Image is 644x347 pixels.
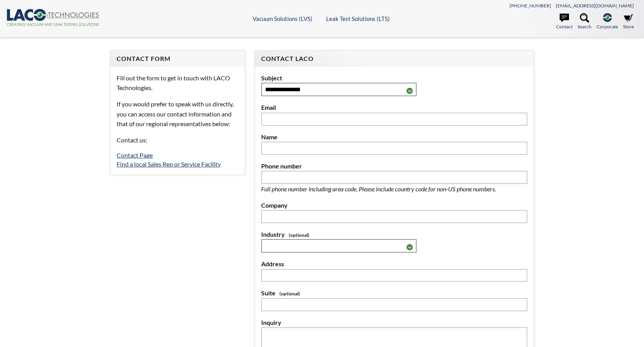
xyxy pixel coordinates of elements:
label: Company [261,200,527,210]
label: Industry [261,229,527,239]
label: Name [261,132,527,142]
a: [PHONE_NUMBER] [510,3,551,9]
a: Vacuum Solutions (LVS) [253,15,312,22]
a: Contact Page [117,151,153,159]
a: Contact [556,13,572,30]
a: Find a local Sales Rep or Service Facility [117,160,221,168]
span: Corporate [597,23,618,30]
p: Full phone number including area code. Please include country code for non-US phone numbers. [261,184,522,194]
label: Phone number [261,161,527,171]
h4: Contact Form [117,55,238,63]
a: [EMAIL_ADDRESS][DOMAIN_NAME] [556,3,634,9]
a: Leak Test Solutions (LTS) [326,15,390,22]
p: If you would prefer to speak with us directly, you can access our contact information and that of... [117,99,238,129]
h4: Contact LACO [261,55,527,63]
a: Store [623,13,634,30]
label: Suite [261,288,527,298]
label: Subject [261,73,527,83]
label: Inquiry [261,318,527,328]
label: Address [261,259,527,269]
p: Fill out the form to get in touch with LACO Technologies. [117,73,238,93]
a: Search [578,13,592,30]
label: Email [261,102,527,113]
p: Contact us: [117,135,238,145]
